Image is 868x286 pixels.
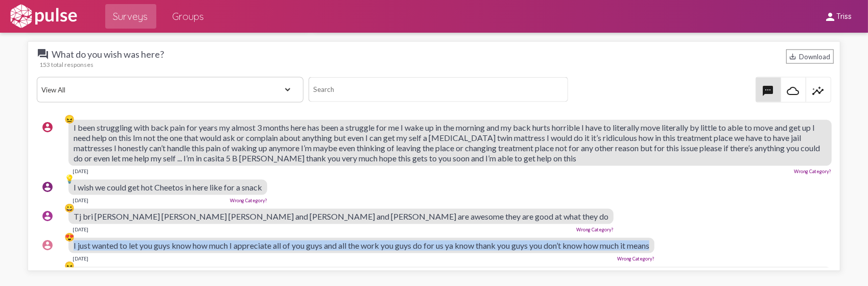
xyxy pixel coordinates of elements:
[309,77,568,102] input: Search
[824,11,836,23] mat-icon: person
[41,210,54,222] mat-icon: account_circle
[74,241,649,250] span: I just wanted to let you guys know how much I appreciate all of you guys and all the work you guy...
[165,4,213,29] a: Groups
[8,4,79,29] img: white-logo.svg
[37,48,49,60] mat-icon: question_answer
[74,182,262,192] span: I wish we could get hot Cheetos in here like for a snack
[576,227,614,232] a: Wrong Category?
[64,203,75,213] div: 😀
[762,85,775,97] mat-icon: textsms
[41,121,54,133] mat-icon: account_circle
[74,211,608,221] span: Tj bri [PERSON_NAME] [PERSON_NAME] [PERSON_NAME] and [PERSON_NAME] and [PERSON_NAME] are awesome ...
[816,7,860,26] button: Triss
[812,85,825,97] mat-icon: insights
[230,198,267,203] a: Wrong Category?
[64,261,75,271] div: 😖
[113,7,148,26] span: Surveys
[41,239,54,251] mat-icon: account_circle
[64,232,75,242] div: 😍
[617,256,654,261] a: Wrong Category?
[173,7,204,26] span: Groups
[64,174,75,184] div: 💡
[39,61,833,68] div: 153 total responses
[73,197,88,203] div: [DATE]
[789,53,797,60] mat-icon: Download
[836,12,852,21] span: Triss
[64,114,75,124] div: 😖
[73,255,88,261] div: [DATE]
[787,85,800,97] mat-icon: cloud_queue
[794,169,832,174] a: Wrong Category?
[105,4,156,29] a: Surveys
[37,48,190,60] span: What do you wish was here?
[41,181,54,193] mat-icon: account_circle
[786,50,834,64] div: Download
[73,168,88,174] div: [DATE]
[74,123,820,163] span: I been struggling with back pain for years my almost 3 months here has been a struggle for me I w...
[73,226,88,232] div: [DATE]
